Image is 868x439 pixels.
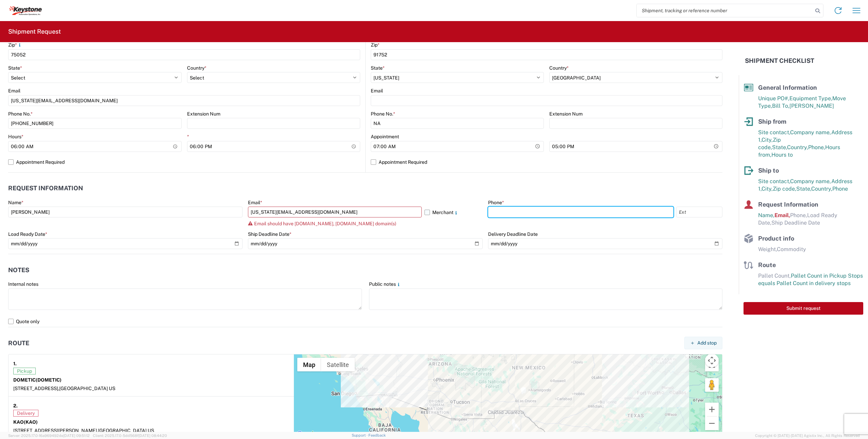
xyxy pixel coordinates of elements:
label: Extension Num [187,111,220,117]
span: State, [772,144,787,151]
label: Load Ready Date [8,231,47,237]
button: Map camera controls [705,354,719,367]
label: Internal notes [8,281,38,287]
span: Product info [758,235,794,242]
button: Show satellite imagery [321,358,355,371]
span: [GEOGRAPHIC_DATA] US [59,386,115,391]
span: Client: 2025.17.0-5dd568f [93,434,167,438]
span: Copyright © [DATE]-[DATE] Agistix Inc., All Rights Reserved [755,433,860,439]
label: Public notes [369,281,401,287]
label: Phone No. [8,111,33,117]
span: Country, [811,186,832,192]
h2: Shipment Checklist [745,57,814,65]
span: Delivery [13,410,38,417]
span: Pickup [13,368,36,374]
span: [DATE] 09:51:12 [63,434,90,438]
span: [GEOGRAPHIC_DATA] US [98,428,154,433]
span: Hours to [771,152,793,158]
span: Add stop [697,340,717,346]
span: Phone, [790,212,807,218]
button: Zoom out [705,417,719,430]
h2: Route [8,340,29,347]
label: Zip [8,42,22,48]
label: Hours [8,134,23,140]
label: Appointment [371,134,399,140]
span: Bill To, [772,103,789,109]
label: Merchant [424,207,482,217]
strong: DOMETIC [13,377,62,383]
strong: 2. [13,401,18,410]
span: Email should have [DOMAIN_NAME], [DOMAIN_NAME] domain(s) [254,221,396,226]
span: Company name, [790,178,831,185]
label: Name [8,199,23,206]
a: Support [352,433,369,437]
button: Show street map [297,358,321,371]
span: Commodity [777,246,806,252]
label: Country [187,65,206,71]
label: Zip [371,42,380,48]
label: State [8,65,22,71]
span: (KAO) [24,419,38,425]
label: Phone No. [371,111,395,117]
label: Country [549,65,569,71]
h2: Notes [8,267,29,274]
span: Company name, [790,129,831,136]
span: Phone, [808,144,825,151]
label: Extension Num [549,111,583,117]
label: Quote only [8,316,722,327]
span: Server: 2025.17.0-16a969492de [8,434,90,438]
span: Pallet Count in Pickup Stops equals Pallet Count in delivery stops [758,273,863,286]
label: State [371,65,385,71]
span: Ship Deadline Date [771,219,820,226]
span: Route [758,261,776,268]
label: Delivery Deadline Date [488,231,538,237]
span: Ship from [758,118,786,125]
span: Equipment Type, [789,95,832,102]
button: Submit request [744,302,863,315]
strong: KAO [13,419,38,425]
img: Google [296,429,318,438]
button: Zoom in [705,403,719,416]
span: Ship to [758,167,779,174]
span: General Information [758,84,817,91]
span: [PERSON_NAME] [789,103,834,109]
span: Site contact, [758,129,790,136]
span: Site contact, [758,178,790,185]
label: Email [8,88,20,94]
h2: Request Information [8,185,83,192]
label: Appointment Required [8,157,360,168]
span: Email, [774,212,790,218]
a: Open this area in Google Maps (opens a new window) [296,429,318,438]
span: Weight, [758,246,777,252]
button: Drag Pegman onto the map to open Street View [705,378,719,392]
span: City, [762,186,773,192]
label: Email [248,199,262,206]
span: Zip code, [773,186,796,192]
button: Add stop [684,337,722,349]
span: [DATE] 08:44:20 [138,434,167,438]
input: Shipment, tracking or reference number [637,4,813,17]
span: Unique PO#, [758,95,789,102]
h2: Shipment Request [8,28,61,36]
span: Phone [832,186,848,192]
span: City, [762,137,773,143]
strong: 1. [13,359,17,368]
span: Name, [758,212,774,218]
a: Feedback [368,433,386,437]
span: Request Information [758,201,818,208]
span: (DOMETIC) [36,377,62,383]
span: [STREET_ADDRESS][PERSON_NAME], [13,428,98,433]
span: [STREET_ADDRESS], [13,386,59,391]
label: Phone [488,199,504,206]
span: Pallet Count, [758,273,791,279]
label: Appointment Required [371,157,722,168]
span: Country, [787,144,808,151]
label: Email [371,88,383,94]
span: State, [796,186,811,192]
label: Ship Deadline Date [248,231,291,237]
input: Ext [676,207,722,217]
